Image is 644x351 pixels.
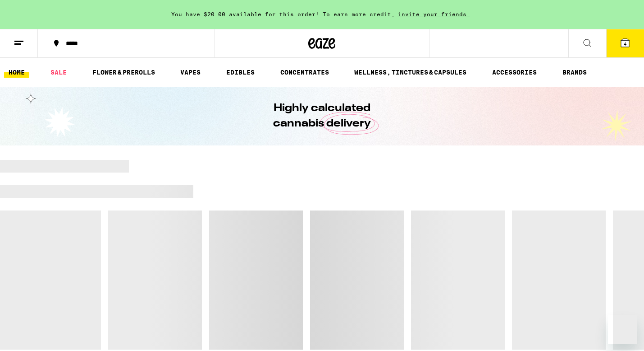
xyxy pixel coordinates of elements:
[171,11,395,17] span: You have $20.00 available for this order! To earn more credit,
[222,67,259,78] a: EDIBLES
[176,67,205,78] a: VAPES
[248,101,397,131] h1: Highly calculated cannabis delivery
[608,315,637,344] iframe: Button to launch messaging window
[606,29,644,57] button: 4
[4,67,29,78] a: HOME
[624,41,626,47] span: 4
[488,67,541,78] a: ACCESSORIES
[350,67,471,78] a: WELLNESS, TINCTURES & CAPSULES
[395,11,473,17] span: invite your friends.
[558,67,591,78] a: BRANDS
[88,67,160,78] a: FLOWER & PREROLLS
[46,67,71,78] a: SALE
[276,67,333,78] a: CONCENTRATES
